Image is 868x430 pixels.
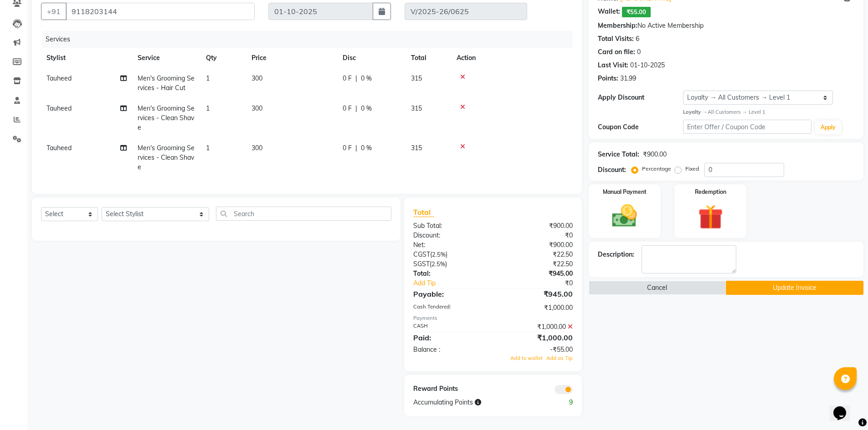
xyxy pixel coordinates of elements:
span: Add to wallet [510,355,543,361]
span: 2.5% [431,260,445,268]
div: ₹0 [493,231,580,240]
div: Discount: [598,165,626,175]
div: Sub Total: [406,221,493,231]
span: Men's Grooming Services - Clean Shave [138,144,195,171]
div: CASH [406,322,493,332]
div: All Customers → Level 1 [683,108,854,116]
div: ₹945.00 [493,269,580,278]
div: ₹1,000.00 [493,303,580,313]
span: 1 [206,74,210,82]
span: 0 % [361,143,372,153]
button: Cancel [589,281,726,295]
span: Tauheed [46,144,72,152]
label: Fixed [685,165,699,173]
th: Qty [200,48,246,68]
a: Add Tip [406,278,507,288]
span: 0 % [361,74,372,83]
div: ₹1,000.00 [493,332,580,343]
div: ₹22.50 [493,259,580,269]
div: ₹1,000.00 [493,322,580,332]
div: Cash Tendered: [406,303,493,313]
span: 315 [411,104,422,112]
th: Service [132,48,200,68]
div: Total: [406,269,493,278]
div: Membership: [598,21,637,30]
span: Add as Tip [546,355,573,361]
div: 6 [636,34,639,44]
span: | [355,143,357,153]
img: _gift.svg [690,202,731,233]
input: Search [216,207,391,221]
label: Redemption [695,188,726,196]
span: 1 [206,104,210,112]
button: +91 [41,3,67,20]
div: ₹945.00 [493,288,580,299]
span: 0 % [361,104,372,113]
span: Men's Grooming Services - Clean Shave [138,104,195,132]
iframe: chat widget [830,394,859,421]
div: Discount: [406,231,493,240]
div: Balance : [406,345,493,354]
div: Payable: [406,288,493,299]
span: Tauheed [46,74,72,82]
div: ₹900.00 [493,240,580,250]
span: SGST [413,260,430,268]
div: Net: [406,240,493,250]
div: ₹900.00 [493,221,580,231]
div: ( ) [406,250,493,259]
div: 31.99 [620,74,636,83]
span: Total [413,207,434,217]
span: Men's Grooming Services - Hair Cut [138,74,195,92]
div: Last Visit: [598,61,628,70]
div: 0 [637,47,641,57]
div: Payments [413,314,572,322]
button: Apply [815,121,841,134]
span: Tauheed [46,104,72,112]
div: Reward Points [406,384,493,394]
input: Enter Offer / Coupon Code [683,120,812,134]
img: _cash.svg [604,202,645,230]
div: No Active Membership [598,21,854,30]
span: 0 F [343,143,352,153]
th: Action [451,48,573,68]
span: 2.5% [432,251,446,258]
label: Manual Payment [603,188,647,196]
button: Update Invoice [726,281,863,295]
div: Services [42,31,580,48]
th: Price [246,48,337,68]
div: Total Visits: [598,34,634,44]
div: Accumulating Points [406,398,536,407]
th: Stylist [41,48,132,68]
span: CGST [413,250,430,258]
span: 315 [411,144,422,152]
div: ( ) [406,259,493,269]
strong: Loyalty → [683,109,707,115]
span: 300 [252,144,262,152]
div: Wallet: [598,7,620,17]
span: | [355,104,357,113]
div: -₹55.00 [493,345,580,354]
div: Paid: [406,332,493,343]
span: 0 F [343,104,352,113]
span: 300 [252,104,262,112]
span: 1 [206,144,210,152]
input: Search by Name/Mobile/Email/Code [66,3,255,20]
th: Disc [337,48,406,68]
label: Percentage [642,165,671,173]
th: Total [406,48,451,68]
span: 300 [252,74,262,82]
div: Service Total: [598,150,639,159]
div: Card on file: [598,47,635,57]
div: Coupon Code [598,122,683,132]
span: | [355,74,357,83]
div: ₹900.00 [643,150,667,159]
div: 9 [536,398,580,407]
div: ₹22.50 [493,250,580,259]
div: Description: [598,250,634,259]
div: ₹0 [508,278,580,288]
span: 0 F [343,74,352,83]
div: Points: [598,74,618,83]
div: 01-10-2025 [630,61,665,70]
span: ₹55.00 [622,7,651,17]
div: Apply Discount [598,93,683,102]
